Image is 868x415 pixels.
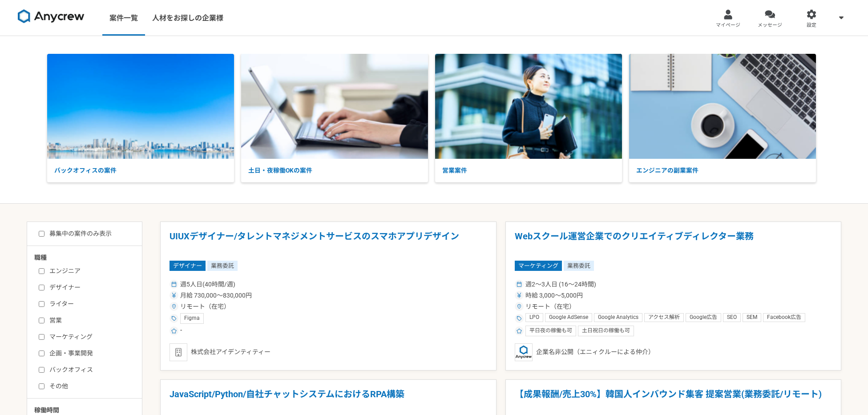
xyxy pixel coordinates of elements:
[517,282,522,287] img: ico_calendar-4541a85f.svg
[207,261,238,270] span: 業務委託
[241,54,428,159] img: Rectangle_160.png
[629,54,816,159] img: Rectangle_160_2.png
[47,159,234,182] p: バックオフィスの案件
[767,314,801,321] span: Facebook広告
[517,293,522,298] img: ico_currency_yen-76ea2c4c.svg
[39,266,141,276] label: エンジニア
[525,291,583,300] span: 時給 3,000〜5,000円
[648,314,680,321] span: アクセス解析
[525,326,576,336] div: 平日夜の稼働も可
[180,326,182,336] span: -
[690,314,717,321] span: Google広告
[39,334,44,340] input: マーケティング
[564,261,594,270] span: 業務委託
[517,304,522,309] img: ico_location_pin-352ac629.svg
[171,304,177,309] img: ico_location_pin-352ac629.svg
[39,283,141,292] label: デザイナー
[170,343,187,361] img: default_org_logo-42cde973f59100197ec2c8e796e4974ac8490bb5b08a0eb061ff975e4574aa76.png
[170,261,206,270] span: デザイナー
[517,328,522,334] img: ico_star-c4f7eedc.svg
[525,302,575,311] span: リモート（在宅）
[34,254,47,261] span: 職種
[47,54,234,159] img: Rectangle_160_3.png
[807,22,816,29] span: 設定
[39,367,44,373] input: バックオフィス
[170,231,487,254] h1: UIUXデザイナー/タレントマネジメントサービスのスマホアプリデザイン
[34,407,59,414] span: 稼働時間
[171,282,177,287] img: ico_calendar-4541a85f.svg
[39,382,141,391] label: その他
[529,314,539,321] span: LPO
[171,293,177,298] img: ico_currency_yen-76ea2c4c.svg
[39,299,141,309] label: ライター
[515,343,832,361] div: 企業名非公開（エニィクルーによる仲介）
[758,22,782,29] span: メッセージ
[39,229,112,238] label: 募集中の案件のみ表示
[435,54,622,183] a: 営業案件
[435,159,622,182] p: 営業案件
[515,389,832,411] h1: 【成果報酬/売上30%】韓国人インバウンド集客 提案営業(業務委託/リモート)
[170,389,487,411] h1: JavaScript/Python/自社チャットシステムにおけるRPA構築
[39,349,141,358] label: 企画・事業開発
[598,314,638,321] span: Google Analytics
[549,314,588,321] span: Google AdSense
[39,383,44,389] input: その他
[180,302,230,311] span: リモート（在宅）
[184,315,200,322] span: Figma
[47,54,234,183] a: バックオフィスの案件
[435,54,622,159] img: Rectangle_160_4.png
[629,54,816,183] a: エンジニアの副業案件
[180,280,235,289] span: 週5人日(40時間/週)
[39,351,44,356] input: 企画・事業開発
[18,9,85,24] img: 8DqYSo04kwAAAAASUVORK5CYII=
[39,332,141,342] label: マーケティング
[39,318,44,323] input: 営業
[747,314,757,321] span: SEM
[39,316,141,325] label: 営業
[39,231,44,237] input: 募集中の案件のみ表示
[171,328,177,334] img: ico_star-c4f7eedc.svg
[716,22,740,29] span: マイページ
[39,365,141,375] label: バックオフィス
[170,343,487,361] div: 株式会社アイデンティティー
[39,301,44,307] input: ライター
[629,159,816,182] p: エンジニアの副業案件
[515,343,533,361] img: logo_text_blue_01.png
[39,268,44,274] input: エンジニア
[578,326,634,336] div: 土日祝日の稼働も可
[517,316,522,321] img: ico_tag-f97210f0.svg
[727,314,737,321] span: SEO
[525,280,596,289] span: 週2〜3人日 (16〜24時間)
[241,54,428,183] a: 土日・夜稼働OKの案件
[515,231,832,254] h1: Webスクール運営企業でのクリエイティブディレクター業務
[241,159,428,182] p: 土日・夜稼働OKの案件
[39,285,44,290] input: デザイナー
[515,261,562,270] span: マーケティング
[171,316,177,321] img: ico_tag-f97210f0.svg
[180,291,252,300] span: 月給 730,000〜830,000円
